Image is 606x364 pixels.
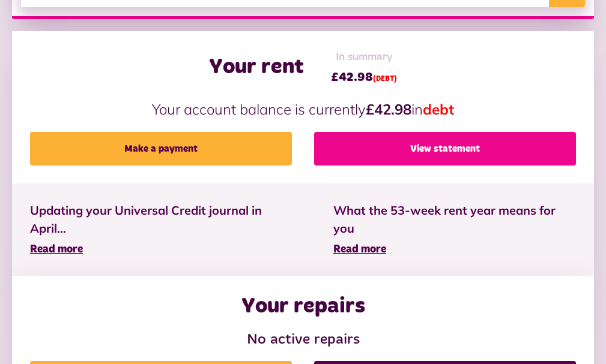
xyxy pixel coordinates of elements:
[30,132,292,166] a: Make a payment
[333,201,576,237] span: What the 53-week rent year means for you
[423,100,454,118] span: debt
[373,76,397,83] span: (DEBT)
[333,201,576,258] a: What the 53-week rent year means for you Read more
[241,294,365,320] h2: Your repairs
[209,55,304,80] h2: Your rent
[30,201,297,258] a: Updating your Universal Credit journal in April... Read more
[30,201,297,237] span: Updating your Universal Credit journal in April...
[314,132,576,166] a: View statement
[333,244,386,255] span: Read more
[30,332,576,349] h3: No active repairs
[30,98,576,120] p: Your account balance is currently in
[366,100,411,118] strong: £42.98
[30,244,83,255] span: Read more
[331,68,397,86] span: £42.98
[331,49,397,65] span: In summary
